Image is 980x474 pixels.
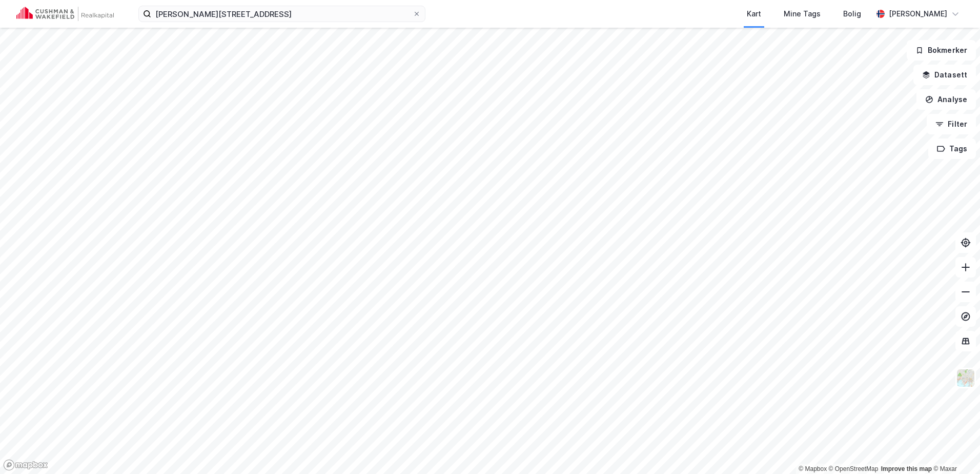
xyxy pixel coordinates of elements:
[929,425,980,474] div: Kontrollprogram for chat
[889,8,947,20] div: [PERSON_NAME]
[916,89,976,110] button: Analyse
[829,465,879,472] a: OpenStreetMap
[913,65,976,85] button: Datasett
[151,6,413,22] input: Søk på adresse, matrikkel, gårdeiere, leietakere eller personer
[956,368,975,388] img: Z
[16,7,114,21] img: cushman-wakefield-realkapital-logo.202ea83816669bd177139c58696a8fa1.svg
[799,465,827,472] a: Mapbox
[927,114,976,134] button: Filter
[907,40,976,61] button: Bokmerker
[784,8,821,20] div: Mine Tags
[928,139,976,159] button: Tags
[843,8,861,20] div: Bolig
[3,459,48,471] a: Mapbox homepage
[929,425,980,474] iframe: Chat Widget
[747,8,761,20] div: Kart
[881,465,932,472] a: Improve this map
